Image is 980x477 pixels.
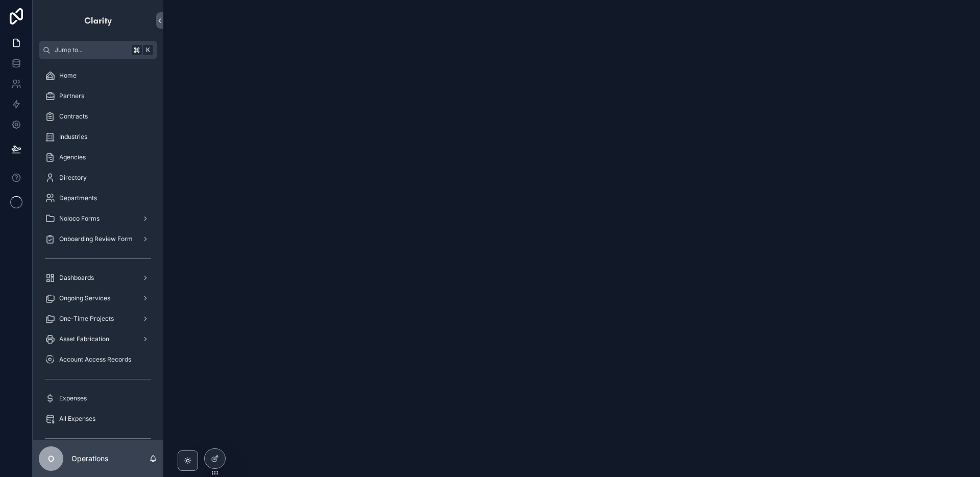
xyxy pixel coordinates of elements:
a: Industries [39,128,157,146]
span: Industries [59,133,87,141]
a: Dashboards [39,269,157,287]
img: App logo [84,12,113,29]
button: Jump to...K [39,41,157,59]
a: Ongoing Services [39,289,157,307]
a: Agencies [39,148,157,166]
a: Noloco Forms [39,209,157,228]
span: Noloco Forms [59,214,100,223]
div: scrollable content [33,59,163,440]
a: Expenses [39,389,157,408]
span: Partners [59,92,84,100]
span: Onboarding Review Form [59,235,133,243]
a: Home [39,66,157,85]
span: Directory [59,174,87,182]
a: Partners [39,87,157,105]
span: Ongoing Services [59,294,110,302]
span: Departments [59,194,97,202]
span: Contracts [59,112,88,121]
span: All Expenses [59,415,95,423]
a: One-Time Projects [39,309,157,328]
span: Home [59,71,77,80]
a: Account Access Records [39,350,157,369]
span: K [144,46,152,54]
span: One-Time Projects [59,315,114,323]
span: Dashboards [59,274,94,282]
p: Operations [71,454,108,464]
a: Contracts [39,107,157,126]
span: Jump to... [55,46,128,54]
span: Expenses [59,394,87,402]
a: All Expenses [39,410,157,428]
span: Asset Fabrication [59,335,109,343]
span: O [48,452,54,465]
a: Directory [39,169,157,187]
span: Agencies [59,153,86,161]
a: Asset Fabrication [39,330,157,348]
span: Account Access Records [59,355,131,364]
a: Departments [39,189,157,207]
a: Onboarding Review Form [39,230,157,248]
